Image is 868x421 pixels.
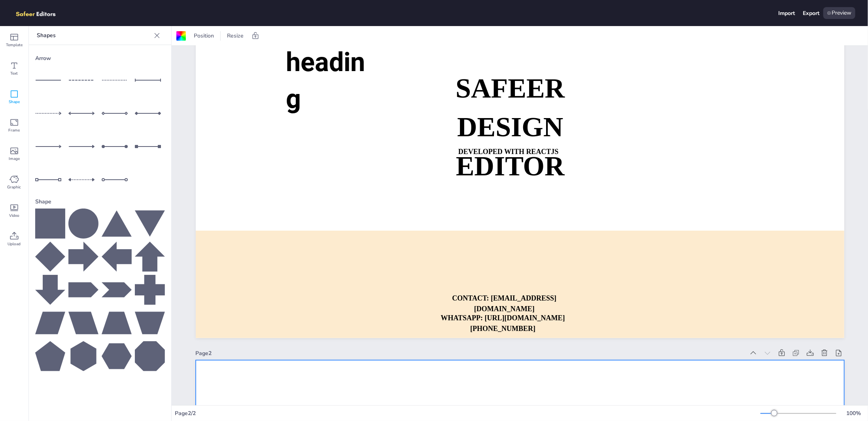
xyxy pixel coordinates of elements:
span: Template [6,42,23,48]
strong: SAFEER [456,73,565,104]
div: Arrow [35,51,165,65]
div: Preview [823,7,855,19]
strong: WHATSAPP: [URL][DOMAIN_NAME][PHONE_NUMBER] [441,314,565,333]
strong: DESIGN EDITOR [456,112,564,181]
span: Resize [225,32,245,39]
div: Export [803,9,819,17]
span: Frame [9,127,20,133]
strong: CONTACT: [EMAIL_ADDRESS][DOMAIN_NAME] [452,294,556,313]
div: 100 % [844,410,863,417]
span: Position [192,32,216,39]
span: Text [11,70,18,77]
p: Shapes [37,26,151,45]
span: Video [9,212,19,219]
strong: DEVELOPED WITH REACTJS [458,148,559,156]
div: Import [778,9,795,17]
span: Add a heading [286,10,365,115]
span: Shape [9,99,20,105]
div: Shape [35,195,165,209]
span: Upload [8,241,21,247]
div: Page 2 [196,350,745,357]
span: Graphic [8,184,21,190]
div: Page 2 / 2 [175,410,760,417]
span: Image [9,156,20,162]
img: logo.png [13,7,67,19]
